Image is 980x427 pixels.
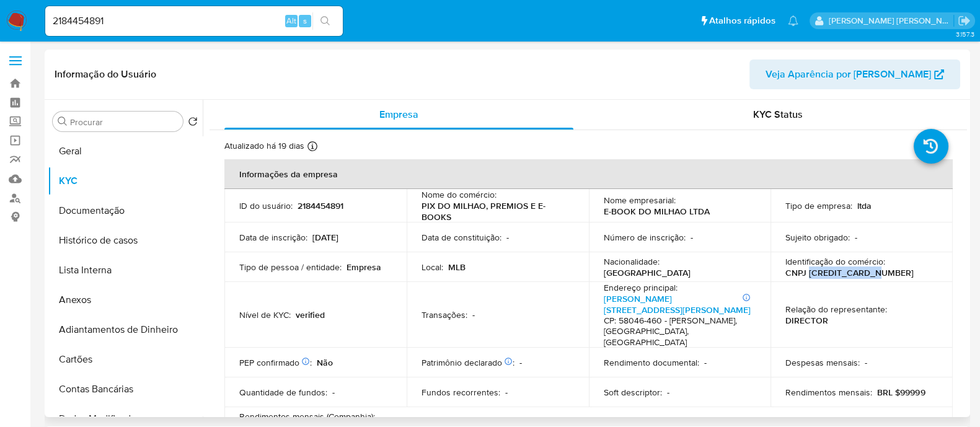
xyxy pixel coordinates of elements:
[317,357,333,368] p: Não
[45,13,343,29] input: Pesquise usuários ou casos...
[766,59,931,89] span: Veja Aparência por [PERSON_NAME]
[749,59,960,89] button: Veja Aparência por [PERSON_NAME]
[785,200,852,211] p: Tipo de empresa :
[422,200,569,222] p: PIX DO MILHAO, PREMIOS E E-BOOKS
[785,267,914,278] p: CNPJ [CREDIT_CARD_NUMBER]
[48,166,203,196] button: KYC
[604,357,699,368] p: Rendimento documental :
[604,206,710,217] p: E-BOOK DO MILHAO LTDA
[48,374,203,404] button: Contas Bancárias
[422,189,497,200] p: Nome do comércio :
[239,262,342,273] p: Tipo de pessoa / entidade :
[303,15,307,27] span: s
[48,255,203,285] button: Lista Interna
[296,309,325,320] p: verified
[472,309,475,320] p: -
[506,232,509,243] p: -
[604,256,660,267] p: Nacionalidade :
[224,159,953,189] th: Informações da empresa
[48,315,203,345] button: Adiantamentos de Dinheiro
[604,232,686,243] p: Número de inscrição :
[604,315,751,348] h4: CP: 58046-460 - [PERSON_NAME], [GEOGRAPHIC_DATA], [GEOGRAPHIC_DATA]
[519,357,522,368] p: -
[332,387,335,398] p: -
[785,256,885,267] p: Identificação do comércio :
[855,232,857,243] p: -
[48,196,203,226] button: Documentação
[958,14,971,27] a: Sair
[857,200,872,211] p: ltda
[379,107,418,121] span: Empresa
[239,411,375,422] p: Rendimentos mensais (Companhia) :
[224,140,304,152] p: Atualizado há 19 dias
[785,304,887,315] p: Relação do representante :
[298,200,343,211] p: 2184454891
[604,282,678,293] p: Endereço principal :
[48,345,203,374] button: Cartões
[667,387,669,398] p: -
[448,262,466,273] p: MLB
[422,262,443,273] p: Local :
[239,232,307,243] p: Data de inscrição :
[691,232,693,243] p: -
[239,357,312,368] p: PEP confirmado :
[422,387,500,398] p: Fundos recorrentes :
[70,117,178,128] input: Procurar
[785,357,860,368] p: Despesas mensais :
[312,12,338,30] button: search-icon
[785,387,872,398] p: Rendimentos mensais :
[48,285,203,315] button: Anexos
[753,107,803,121] span: KYC Status
[788,15,798,26] a: Notificações
[239,200,293,211] p: ID do usuário :
[877,387,925,398] p: BRL $99999
[48,136,203,166] button: Geral
[422,232,501,243] p: Data de constituição :
[865,357,867,368] p: -
[604,195,676,206] p: Nome empresarial :
[347,262,381,273] p: Empresa
[422,309,467,320] p: Transações :
[785,232,850,243] p: Sujeito obrigado :
[48,226,203,255] button: Histórico de casos
[312,232,338,243] p: [DATE]
[239,309,291,320] p: Nível de KYC :
[286,15,296,27] span: Alt
[709,14,775,27] span: Atalhos rápidos
[604,387,662,398] p: Soft descriptor :
[704,357,707,368] p: -
[505,387,508,398] p: -
[604,267,691,278] p: [GEOGRAPHIC_DATA]
[239,387,327,398] p: Quantidade de fundos :
[58,117,68,126] button: Procurar
[604,293,751,316] a: [PERSON_NAME][STREET_ADDRESS][PERSON_NAME]
[785,315,828,326] p: DIRECTOR
[829,15,954,27] p: anna.almeida@mercadopago.com.br
[55,68,156,81] h1: Informação do Usuário
[188,117,198,130] button: Retornar ao pedido padrão
[422,357,514,368] p: Patrimônio declarado :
